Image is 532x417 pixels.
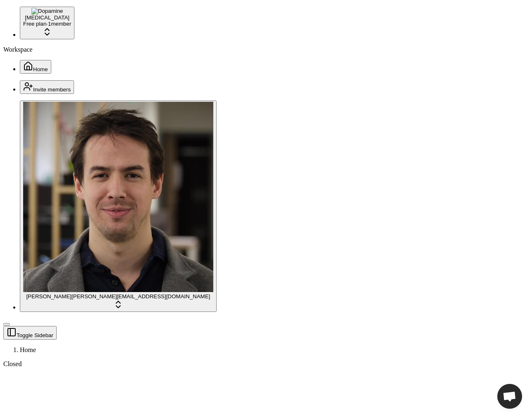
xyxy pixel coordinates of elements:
button: Home [20,60,51,74]
a: Invite members [20,86,74,93]
span: Home [33,66,48,72]
span: Home [20,346,36,353]
div: Workspace [3,46,529,53]
a: Home [20,65,51,72]
span: Closed [3,360,21,367]
div: [MEDICAL_DATA] [23,14,71,21]
span: [PERSON_NAME][EMAIL_ADDRESS][DOMAIN_NAME] [72,293,210,300]
button: Dopamine[MEDICAL_DATA]Free plan·1member [20,7,74,39]
nav: breadcrumb [3,346,529,354]
img: Dopamine [31,8,63,14]
button: Toggle Sidebar [3,326,57,340]
button: Jonathan Beurel[PERSON_NAME][PERSON_NAME][EMAIL_ADDRESS][DOMAIN_NAME] [20,101,217,312]
div: Free plan · 1 member [23,21,71,27]
span: [PERSON_NAME] [26,293,72,300]
img: Jonathan Beurel [23,102,213,292]
button: Invite members [20,80,74,94]
span: Toggle Sidebar [17,332,53,338]
div: Open chat [497,384,522,409]
span: Invite members [33,86,71,93]
button: Toggle Sidebar [3,323,10,326]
